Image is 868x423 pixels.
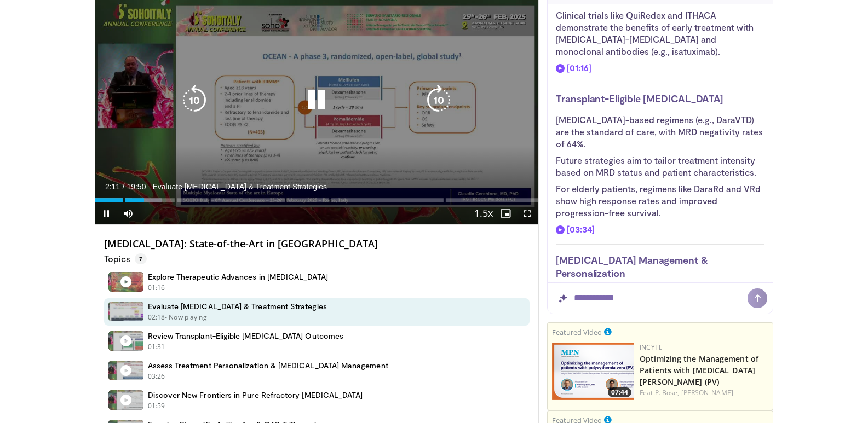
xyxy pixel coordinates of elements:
strong: [03:34] [566,224,595,234]
strong: Transplant-Eligible [MEDICAL_DATA] [556,92,723,105]
p: 03:26 [148,372,165,381]
p: 01:16 [148,283,165,293]
span: 19:50 [127,182,146,191]
li: Future strategies aim to tailor treatment intensity based on MRD status and patient characteristics. [556,154,764,178]
div: Progress Bar [95,198,539,202]
span: 7 [135,253,147,264]
a: P. Bose, [655,388,680,397]
strong: [MEDICAL_DATA] Management & Personalization [556,254,708,279]
p: 01:59 [148,401,165,411]
li: Clinical trials like QuiRedex and ITHACA demonstrate the benefits of early treatment with [MEDICA... [556,9,764,57]
button: Enable picture-in-picture mode [495,202,516,224]
a: Optimizing the Management of Patients with [MEDICAL_DATA][PERSON_NAME] (PV) [640,354,758,387]
button: Mute [117,202,139,224]
h4: [MEDICAL_DATA]: State-of-the-Art in [GEOGRAPHIC_DATA] [104,238,530,250]
p: - Now playing [165,312,207,322]
h4: Assess Treatment Personalization & [MEDICAL_DATA] Management [148,361,388,370]
button: Fullscreen [516,202,538,224]
h4: Explore Therapeutic Advances in [MEDICAL_DATA] [148,272,328,282]
h4: Review Transplant-Eligible [MEDICAL_DATA] Outcomes [148,331,344,341]
span: Evaluate [MEDICAL_DATA] & Treatment Strategies [152,182,327,192]
img: b6962518-674a-496f-9814-4152d3874ecc.png.150x105_q85_crop-smart_upscale.png [552,343,634,400]
h4: Discover New Frontiers in Pure Refractory [MEDICAL_DATA] [148,390,363,400]
a: [PERSON_NAME] [681,388,733,397]
p: 02:18 [148,312,165,322]
button: Playback Rate [473,202,495,224]
li: For elderly patients, regimens like DaraRd and VRd show high response rates and improved progress... [556,183,764,219]
button: Pause [95,202,117,224]
a: [03:34] [556,223,595,235]
p: 01:31 [148,342,165,352]
small: Featured Video [552,327,602,337]
strong: [01:16] [566,62,591,73]
p: Topics [104,253,147,264]
a: 07:44 [552,343,634,400]
a: [01:16] [556,62,591,74]
span: 2:11 [105,182,120,191]
a: Incyte [640,343,663,352]
div: Feat. [640,388,768,398]
li: [MEDICAL_DATA]-based regimens (e.g., DaraVTD) are the standard of care, with MRD negativity rates... [556,114,764,150]
h4: Evaluate [MEDICAL_DATA] & Treatment Strategies [148,302,327,311]
span: 07:44 [608,387,631,397]
input: Question for AI [548,283,773,314]
span: / [123,182,125,191]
